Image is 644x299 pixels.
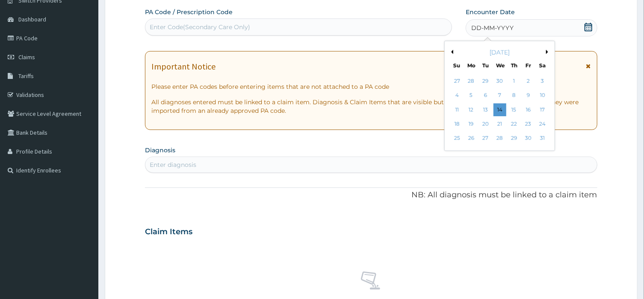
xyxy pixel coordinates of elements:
span: Dashboard [18,15,46,23]
div: Choose Tuesday, May 13th, 2025 [479,103,492,116]
div: month 2025-05 [450,74,549,146]
h3: Claim Items [145,227,192,237]
div: Choose Wednesday, May 7th, 2025 [493,89,506,102]
label: Encounter Date [466,8,515,16]
div: Choose Sunday, May 11th, 2025 [451,103,464,116]
div: Choose Saturday, May 10th, 2025 [536,89,549,102]
div: Choose Friday, May 23rd, 2025 [522,118,535,130]
div: Choose Sunday, May 18th, 2025 [451,118,464,130]
div: Choose Saturday, May 31st, 2025 [536,132,549,145]
div: Choose Monday, May 19th, 2025 [465,118,478,130]
div: Choose Wednesday, May 28th, 2025 [493,132,506,145]
div: Choose Wednesday, April 30th, 2025 [493,75,506,88]
div: Choose Friday, May 9th, 2025 [522,89,535,102]
div: [DATE] [448,48,551,57]
div: Choose Wednesday, May 14th, 2025 [493,103,506,116]
div: Choose Monday, May 26th, 2025 [465,132,478,145]
div: Choose Sunday, April 27th, 2025 [451,75,464,88]
p: NB: All diagnosis must be linked to a claim item [145,190,597,201]
div: Choose Wednesday, May 21st, 2025 [493,118,506,130]
div: Choose Friday, May 2nd, 2025 [522,75,535,88]
div: Choose Tuesday, May 6th, 2025 [479,89,492,102]
div: Choose Saturday, May 17th, 2025 [536,103,549,116]
div: Choose Thursday, May 22nd, 2025 [508,118,520,130]
div: Choose Monday, April 28th, 2025 [465,75,478,88]
div: Choose Tuesday, May 20th, 2025 [479,118,492,130]
div: Mo [467,62,475,69]
button: Next Month [546,50,550,54]
div: Choose Friday, May 16th, 2025 [522,103,535,116]
div: Choose Thursday, May 8th, 2025 [508,89,520,102]
div: Choose Thursday, May 29th, 2025 [508,132,520,145]
div: Choose Tuesday, April 29th, 2025 [479,75,492,88]
div: Enter diagnosis [150,160,196,169]
div: Th [511,62,518,69]
button: Previous Month [449,50,453,54]
span: Claims [18,53,35,61]
div: Fr [525,62,532,69]
span: Tariffs [18,72,34,80]
div: Choose Sunday, May 4th, 2025 [451,89,464,102]
label: Diagnosis [145,146,175,154]
div: Tu [482,62,489,69]
div: Choose Saturday, May 3rd, 2025 [536,75,549,88]
p: All diagnoses entered must be linked to a claim item. Diagnosis & Claim Items that are visible bu... [151,98,591,115]
div: Enter Code(Secondary Care Only) [150,23,250,31]
div: Sa [539,62,547,69]
div: Choose Saturday, May 24th, 2025 [536,118,549,130]
h1: Important Notice [151,62,216,71]
div: Choose Sunday, May 25th, 2025 [451,132,464,145]
div: Su [453,62,461,69]
div: Choose Thursday, May 1st, 2025 [508,75,520,88]
p: Please enter PA codes before entering items that are not attached to a PA code [151,82,591,91]
span: DD-MM-YYYY [471,24,514,32]
div: We [496,62,503,69]
div: Choose Monday, May 12th, 2025 [465,103,478,116]
div: Choose Tuesday, May 27th, 2025 [479,132,492,145]
div: Choose Monday, May 5th, 2025 [465,89,478,102]
label: PA Code / Prescription Code [145,8,233,16]
div: Choose Friday, May 30th, 2025 [522,132,535,145]
div: Choose Thursday, May 15th, 2025 [508,103,520,116]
